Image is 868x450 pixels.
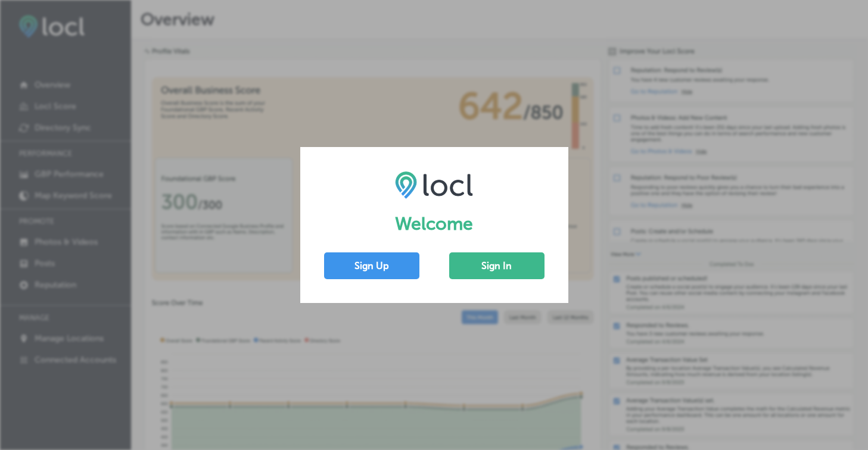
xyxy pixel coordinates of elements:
[395,171,473,198] img: LOCL logo
[324,252,419,279] button: Sign Up
[324,213,545,235] h1: Welcome
[449,252,545,279] button: Sign In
